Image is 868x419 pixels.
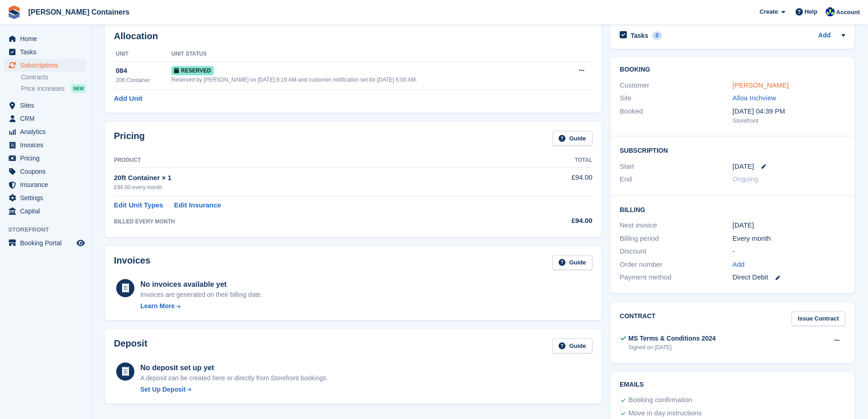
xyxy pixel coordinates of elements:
[5,139,86,151] a: menu
[805,7,817,16] span: Help
[628,395,692,406] div: Booking confirmation
[5,191,86,204] a: menu
[5,99,86,112] a: menu
[20,178,75,191] span: Insurance
[514,153,592,168] th: Total
[836,8,860,17] span: Account
[620,93,732,103] div: Site
[5,165,86,178] a: menu
[114,153,514,168] th: Product
[5,112,86,125] a: menu
[21,84,65,93] span: Price increases
[5,152,86,165] a: menu
[620,106,732,125] div: Booked
[21,73,86,82] a: Contracts
[826,7,835,16] img: Audra Whitelaw
[116,76,171,84] div: 20ft Container
[733,246,845,257] div: -
[174,200,221,211] a: Edit Insurance
[620,272,732,283] div: Payment method
[733,259,745,270] a: Add
[140,301,175,311] div: Learn More
[620,205,845,214] h2: Billing
[140,279,262,290] div: No invoices available yet
[5,32,86,45] a: menu
[5,205,86,217] a: menu
[116,66,171,76] div: 084
[20,237,75,249] span: Booking Portal
[20,125,75,138] span: Analytics
[514,167,592,196] td: £94.00
[620,174,732,185] div: End
[620,233,732,244] div: Billing period
[114,255,150,270] h2: Invoices
[620,311,656,326] h2: Contract
[20,99,75,112] span: Sites
[791,311,845,326] a: Issue Contract
[114,217,514,226] div: BILLED EVERY MONTH
[114,131,145,146] h2: Pricing
[620,145,845,155] h2: Subscription
[620,381,845,388] h2: Emails
[25,5,133,20] a: [PERSON_NAME] Containers
[5,59,86,72] a: menu
[171,47,562,62] th: Unit Status
[5,178,86,191] a: menu
[114,93,142,104] a: Add Unit
[21,83,86,93] a: Price increases NEW
[733,81,789,89] a: [PERSON_NAME]
[733,175,759,183] span: Ongoing
[140,362,328,373] div: No deposit set up yet
[620,259,732,270] div: Order number
[620,161,732,172] div: Start
[171,66,214,75] span: Reserved
[5,125,86,138] a: menu
[140,301,262,311] a: Learn More
[552,255,592,270] a: Guide
[733,233,845,244] div: Every month
[733,161,754,172] time: 2025-08-20 00:00:00 UTC
[114,338,147,353] h2: Deposit
[7,5,21,19] img: stora-icon-8386f47178a22dfd0bd8f6a31ec36ba5ce8667c1dd55bd0f319d3a0aa187defe.svg
[552,338,592,353] a: Guide
[75,238,86,248] a: Preview store
[114,47,171,62] th: Unit
[652,31,663,40] div: 0
[628,343,716,352] div: Signed on [DATE]
[20,165,75,178] span: Coupons
[20,205,75,217] span: Capital
[171,76,562,84] div: Reserved by [PERSON_NAME] on [DATE] 8:19 AM and customer notification set for [DATE] 6:00 AM.
[20,46,75,58] span: Tasks
[20,191,75,204] span: Settings
[20,152,75,165] span: Pricing
[733,272,845,283] div: Direct Debit
[20,112,75,125] span: CRM
[733,106,845,117] div: [DATE] 04:39 PM
[620,80,732,91] div: Customer
[733,220,845,231] div: [DATE]
[114,173,514,183] div: 20ft Container × 1
[71,84,86,93] div: NEW
[5,237,86,249] a: menu
[628,408,702,419] div: Move in day instructions
[620,246,732,257] div: Discount
[140,385,328,394] a: Set Up Deposit
[20,59,75,72] span: Subscriptions
[5,46,86,58] a: menu
[514,216,592,226] div: £94.00
[818,31,831,41] a: Add
[760,7,778,16] span: Create
[552,131,592,146] a: Guide
[114,31,592,41] h2: Allocation
[140,385,186,394] div: Set Up Deposit
[620,66,845,73] h2: Booking
[631,31,648,40] h2: Tasks
[620,220,732,231] div: Next invoice
[114,183,514,191] div: £94.00 every month
[733,94,776,102] a: Alloa Inchview
[20,139,75,151] span: Invoices
[140,373,328,383] p: A deposit can be created here or directly from Storefront bookings.
[114,200,163,211] a: Edit Unit Types
[733,116,845,125] div: Storefront
[628,334,716,343] div: MS Terms & Conditions 2024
